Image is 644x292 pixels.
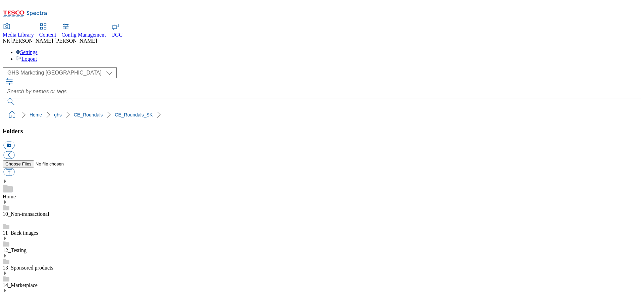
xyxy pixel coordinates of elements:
[7,109,17,120] a: home
[3,108,641,121] nav: breadcrumb
[54,112,62,117] a: ghs
[3,211,49,217] a: 10_Non-transactional
[39,24,56,38] a: Content
[115,112,153,117] a: CE_Roundals_SK
[3,247,26,253] a: 12_Testing
[30,112,42,117] a: Home
[3,265,53,271] a: 13_Sponsored products
[3,128,641,135] h3: Folders
[39,32,56,38] span: Content
[111,32,123,38] span: UGC
[3,282,38,288] a: 14_Marketplace
[62,24,106,38] a: Config Management
[3,194,16,199] a: Home
[16,56,37,62] a: Logout
[74,112,103,117] a: CE_Roundals
[3,85,641,98] input: Search by names or tags
[10,38,97,44] span: [PERSON_NAME] [PERSON_NAME]
[3,32,34,38] span: Media Library
[16,49,38,55] a: Settings
[3,24,34,38] a: Media Library
[62,32,106,38] span: Config Management
[111,24,123,38] a: UGC
[3,38,10,44] span: NK
[3,230,38,236] a: 11_Back images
